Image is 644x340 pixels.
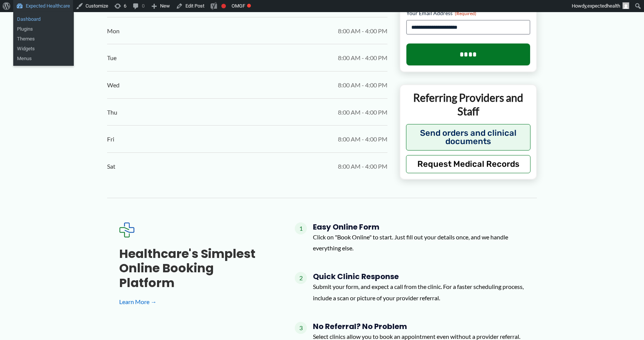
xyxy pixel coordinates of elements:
a: Dashboard [13,14,74,24]
p: Referring Providers and Staff [406,91,530,118]
button: Send orders and clinical documents [406,124,530,151]
span: Mon [107,25,120,37]
p: Click on "Book Online" to start. Just fill out your details once, and we handle everything else. [313,231,525,254]
a: Menus [13,54,74,64]
button: Request Medical Records [406,155,530,173]
span: 8:00 AM - 4:00 PM [338,107,387,118]
span: Thu [107,107,117,118]
p: Submit your form, and expect a call from the clinic. For a faster scheduling process, include a s... [313,281,525,303]
span: (Required) [455,11,476,16]
a: Widgets [13,44,74,54]
span: 8:00 AM - 4:00 PM [338,52,387,64]
span: Tue [107,52,117,64]
div: Focus keyphrase not set [221,4,226,8]
span: 8:00 AM - 4:00 PM [338,161,387,172]
span: Wed [107,79,120,91]
span: 8:00 AM - 4:00 PM [338,134,387,145]
span: 3 [295,322,307,334]
span: 1 [295,222,307,234]
ul: Expected Healthcare [13,32,74,66]
h4: No Referral? No Problem [313,322,525,331]
a: Learn More → [119,296,271,307]
ul: Expected Healthcare [13,12,74,36]
img: Expected Healthcare Logo [119,222,134,238]
span: Sat [107,161,115,172]
label: Your Email Address [406,9,530,17]
span: Fri [107,134,114,145]
h4: Easy Online Form [313,222,525,231]
span: 2 [295,272,307,284]
a: Plugins [13,24,74,34]
h4: Quick Clinic Response [313,272,525,281]
span: 8:00 AM - 4:00 PM [338,79,387,91]
h3: Healthcare's simplest online booking platform [119,247,271,290]
span: expectedhealth [587,3,620,9]
span: 8:00 AM - 4:00 PM [338,25,387,37]
a: Themes [13,34,74,44]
